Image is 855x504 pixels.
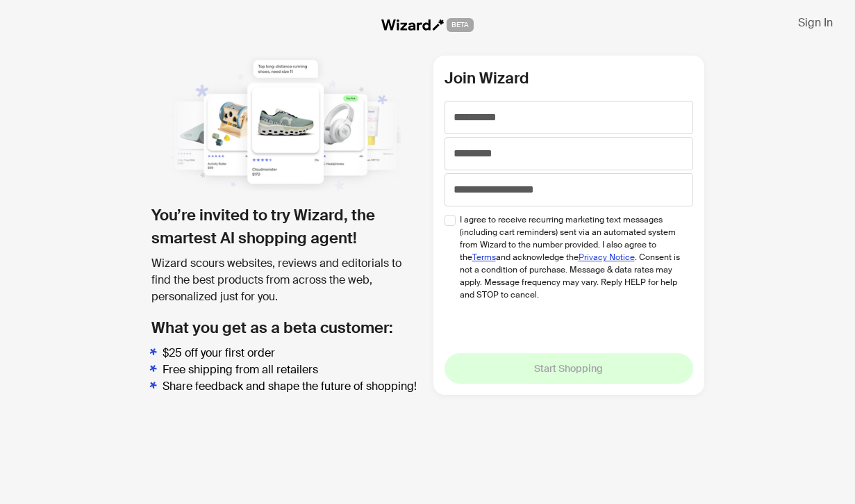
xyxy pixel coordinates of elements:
h2: What you get as a beta customer: [151,316,422,339]
span: Sign In [798,15,833,30]
span: BETA [447,18,474,32]
li: $25 off your first order [163,345,422,361]
a: Terms [472,252,496,263]
button: Sign In [787,11,844,33]
li: Share feedback and shape the future of shopping! [163,378,422,395]
div: Wizard scours websites, reviews and editorials to find the best products from across the web, per... [151,255,422,305]
button: Start Shopping [445,353,693,384]
li: Free shipping from all retailers [163,361,422,378]
h2: Join Wizard [445,67,693,90]
a: Privacy Notice [579,252,635,263]
h1: You’re invited to try Wizard, the smartest AI shopping agent! [151,204,422,250]
span: I agree to receive recurring marketing text messages (including cart reminders) sent via an autom... [460,213,683,301]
